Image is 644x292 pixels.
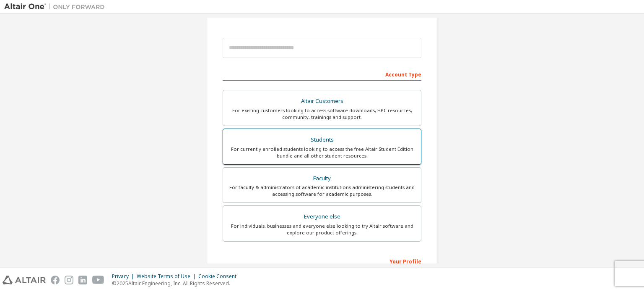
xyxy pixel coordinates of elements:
[223,67,421,81] div: Account Type
[92,276,104,284] img: youtube.svg
[78,276,87,284] img: linkedin.svg
[112,273,137,280] div: Privacy
[228,95,416,107] div: Altair Customers
[228,146,416,159] div: For currently enrolled students looking to access the free Altair Student Edition bundle and all ...
[228,223,416,236] div: For individuals, businesses and everyone else looking to try Altair software and explore our prod...
[228,134,416,146] div: Students
[51,276,60,284] img: facebook.svg
[228,173,416,184] div: Faculty
[4,3,109,11] img: Altair One
[228,211,416,223] div: Everyone else
[228,184,416,197] div: For faculty & administrators of academic institutions administering students and accessing softwa...
[112,280,241,287] p: © 2025 Altair Engineering, Inc. All Rights Reserved.
[137,273,198,280] div: Website Terms of Use
[198,273,241,280] div: Cookie Consent
[3,276,46,284] img: altair_logo.svg
[228,107,416,121] div: For existing customers looking to access software downloads, HPC resources, community, trainings ...
[223,254,421,268] div: Your Profile
[65,276,73,284] img: instagram.svg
